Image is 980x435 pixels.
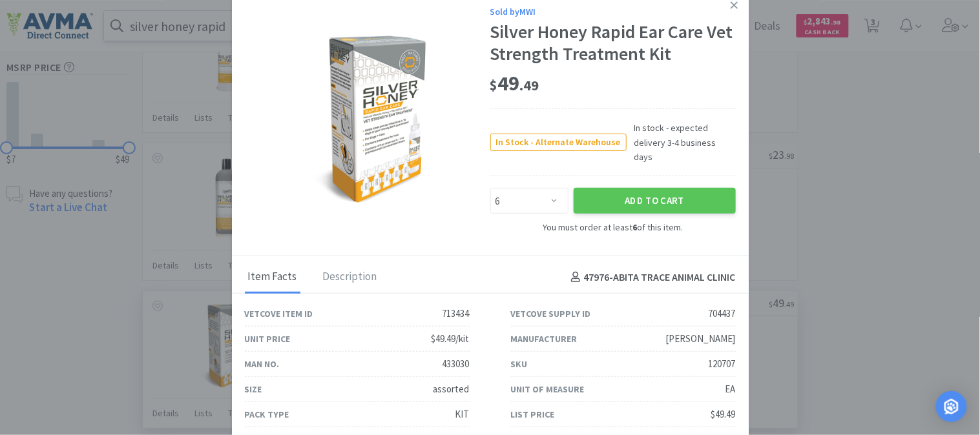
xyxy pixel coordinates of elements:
[725,381,736,397] div: EA
[245,307,313,321] div: Vetcove Item ID
[520,76,539,94] span: . 49
[245,357,280,371] div: Man No.
[490,5,736,19] div: Sold by MWI
[443,356,470,372] div: 433030
[490,70,539,96] span: 49
[511,332,578,346] div: Manufacturer
[627,121,736,164] span: In stock - expected delivery 3-4 business days
[709,356,736,372] div: 120707
[709,306,736,321] div: 704437
[511,382,585,396] div: Unit of Measure
[936,391,967,422] div: Open Intercom Messenger
[309,35,425,203] img: 979329733b714bc4978cc92f11ed80c4_704437.png
[666,331,736,347] div: [PERSON_NAME]
[432,331,470,347] div: $49.49/kit
[490,76,498,94] span: $
[245,332,291,346] div: Unit Price
[491,134,626,150] span: In Stock - Alternate Warehouse
[511,407,555,421] div: List Price
[511,357,528,371] div: SKU
[711,407,736,422] div: $49.49
[245,382,262,396] div: Size
[574,188,736,214] button: Add to Cart
[320,261,381,294] div: Description
[245,407,289,421] div: Pack Type
[632,221,637,233] strong: 6
[433,381,470,397] div: assorted
[245,261,300,294] div: Item Facts
[566,269,736,286] h4: 47976 - ABITA TRACE ANIMAL CLINIC
[443,306,470,321] div: 713434
[455,407,470,422] div: KIT
[511,307,591,321] div: Vetcove Supply ID
[490,220,736,234] div: You must order at least of this item.
[490,21,736,65] div: Silver Honey Rapid Ear Care Vet Strength Treatment Kit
